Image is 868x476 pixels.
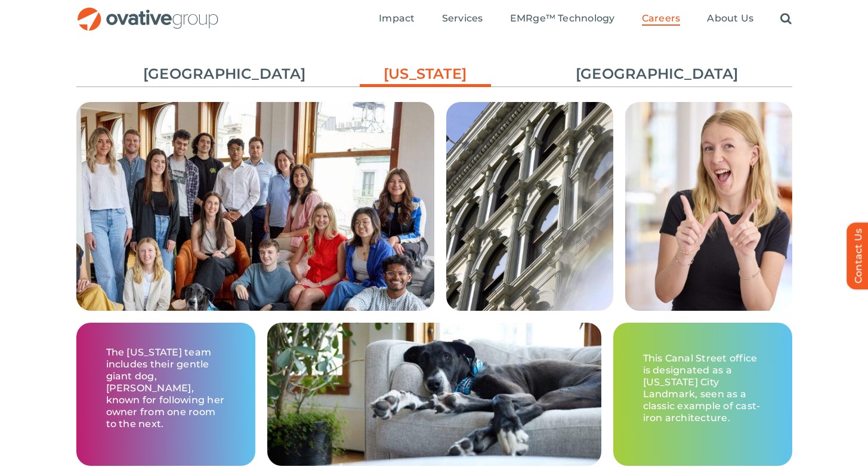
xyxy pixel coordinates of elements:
[76,102,434,381] img: Careers – New York Grid 1
[625,102,792,311] img: Careers – New York Grid 3
[106,347,226,430] p: The [US_STATE] team includes their gentle giant dog, [PERSON_NAME], known for following her owner...
[379,13,415,26] a: Impact
[510,13,615,26] a: EMRge™ Technology
[143,64,274,84] a: [GEOGRAPHIC_DATA]
[707,13,753,24] span: About Us
[642,13,681,26] a: Careers
[360,64,491,90] a: [US_STATE]
[446,102,613,311] img: Careers – New York Grid 2
[707,13,753,26] a: About Us
[442,13,483,24] span: Services
[576,64,707,84] a: [GEOGRAPHIC_DATA]
[76,6,220,17] a: OG_Full_horizontal_RGB
[642,13,681,24] span: Careers
[510,13,615,24] span: EMRge™ Technology
[442,13,483,26] a: Services
[643,353,762,424] p: This Canal Street office is designated as a [US_STATE] City Landmark, seen as a classic example o...
[76,58,792,90] ul: Post Filters
[267,323,601,466] img: Careers – New York Grid 4
[780,13,792,26] a: Search
[379,13,415,24] span: Impact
